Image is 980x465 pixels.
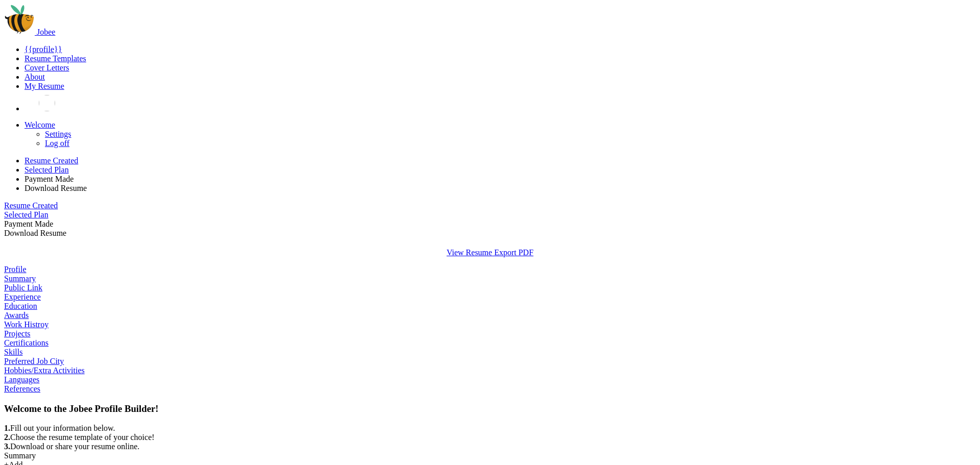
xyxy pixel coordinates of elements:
[4,384,40,393] a: References
[24,120,55,129] a: Welcome
[4,451,976,460] div: Summary
[24,82,64,90] a: My Resume
[4,311,29,320] a: Awards
[4,274,36,283] a: Summary
[37,28,55,36] span: Jobee
[24,175,976,184] li: Payment Made
[45,130,71,138] a: Settings
[4,229,976,238] div: Download Resume
[24,63,69,72] a: Cover Letters
[4,292,41,301] a: Experience
[4,348,22,356] a: Skills
[4,375,39,384] a: Languages
[447,248,494,257] a: View Resume
[24,54,86,63] a: Resume Templates
[45,139,69,148] a: Log off
[39,95,55,111] img: Profile Img
[4,403,976,414] h3: Welcome to the Jobee Profile Builder!
[24,184,976,193] li: Download Resume
[10,433,155,442] span: Choose the resume template of your choice!
[4,219,976,229] div: Payment Made
[4,433,10,442] strong: 2.
[4,329,31,338] a: Projects
[4,265,27,274] a: Profile
[4,302,37,310] a: Education
[24,45,62,54] a: {{profile}}
[24,72,45,81] a: About
[24,165,69,174] a: Selected Plan
[4,338,48,347] a: Certifications
[4,357,64,365] a: Preferred Job City
[4,210,48,219] a: Selected Plan
[10,424,115,432] span: Fill out your information below.
[4,201,58,210] a: Resume Created
[4,366,85,375] a: Hobbies/Extra Activities
[10,442,139,451] span: Download or share your resume online.
[4,283,42,292] a: Public Link
[4,28,55,36] a: Jobee
[4,424,10,432] strong: 1.
[4,320,48,329] a: Work Histroy
[4,4,35,35] img: jobee.io
[4,442,10,451] strong: 3.
[24,156,78,165] a: Resume Created
[494,248,533,257] a: Export PDF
